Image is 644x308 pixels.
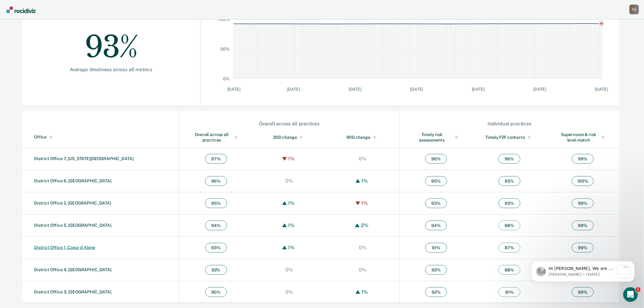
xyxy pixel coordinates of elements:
[425,243,447,253] span: 91 %
[359,222,370,228] div: 2%
[205,176,227,186] span: 96 %
[425,221,447,230] span: 94 %
[485,135,534,140] div: Timely F2F contacts
[357,156,368,162] div: 0%
[41,18,180,67] div: 93%
[399,127,473,148] th: Toggle SortBy
[499,176,520,186] span: 93 %
[34,267,111,272] a: District Office 4, [GEOGRAPHIC_DATA]
[534,87,547,92] text: [DATE]
[265,135,314,140] div: 30D change
[412,132,461,143] div: Timely risk assessments
[357,245,368,250] div: 0%
[473,127,546,148] th: Toggle SortBy
[558,132,607,143] div: Supervision & risk level match
[636,287,641,292] span: 1
[287,200,296,206] div: 1%
[499,198,520,208] span: 93 %
[546,127,620,148] th: Toggle SortBy
[227,87,240,92] text: [DATE]
[205,221,227,230] span: 94 %
[284,267,295,273] div: 0%
[180,121,399,127] div: Overall across all practices
[26,17,92,173] span: Hi [PERSON_NAME], We are so excited to announce a brand new feature: AI case note search! 📣 Findi...
[623,287,638,302] iframe: Intercom live chat
[499,221,520,230] span: 88 %
[287,222,296,228] div: 1%
[34,289,111,294] a: District Office 3, [GEOGRAPHIC_DATA]
[572,221,594,230] span: 99 %
[287,245,296,250] div: 1%
[572,154,594,164] span: 99 %
[360,200,370,206] div: 1%
[34,223,111,228] a: District Office 5, [GEOGRAPHIC_DATA]
[287,87,300,92] text: [DATE]
[205,154,227,164] span: 97 %
[6,6,36,13] img: Recidiviz
[499,243,520,253] span: 87 %
[425,176,447,186] span: 95 %
[357,267,368,273] div: 0%
[34,156,134,161] a: District Office 7, [US_STATE][GEOGRAPHIC_DATA]
[425,154,447,164] span: 96 %
[629,5,639,14] button: Profile dropdown button
[400,121,619,127] div: Individual practices
[425,265,447,275] span: 92 %
[179,127,253,148] th: Toggle SortBy
[205,243,227,253] span: 93 %
[522,249,644,292] iframe: Intercom notifications message
[360,178,370,184] div: 1%
[326,127,399,148] th: Toggle SortBy
[205,198,227,208] span: 95 %
[191,132,240,143] div: Overall across all practices
[595,87,608,92] text: [DATE]
[41,67,180,72] div: Average timeliness across all metrics
[572,198,594,208] span: 99 %
[572,287,594,297] span: 99 %
[34,135,177,140] div: Office
[472,87,485,92] text: [DATE]
[338,135,387,140] div: 90D change
[629,5,639,14] div: F S
[22,127,179,148] th: Toggle SortBy
[410,87,423,92] text: [DATE]
[499,265,520,275] span: 88 %
[284,289,295,295] div: 0%
[253,127,326,148] th: Toggle SortBy
[287,156,296,162] div: 1%
[34,178,111,183] a: District Office 6, [GEOGRAPHIC_DATA]
[205,265,227,275] span: 92 %
[425,287,447,297] span: 92 %
[34,201,111,205] a: District Office 2, [GEOGRAPHIC_DATA]
[360,289,370,295] div: 1%
[205,287,227,297] span: 90 %
[572,176,594,186] span: 100 %
[572,243,594,253] span: 99 %
[26,23,92,28] p: Message from Kim, sent 2w ago
[499,154,520,164] span: 96 %
[284,178,295,184] div: 0%
[34,245,95,250] a: District Office 1, Coeur d'Alene
[499,287,520,297] span: 81 %
[348,87,362,92] text: [DATE]
[425,198,447,208] span: 93 %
